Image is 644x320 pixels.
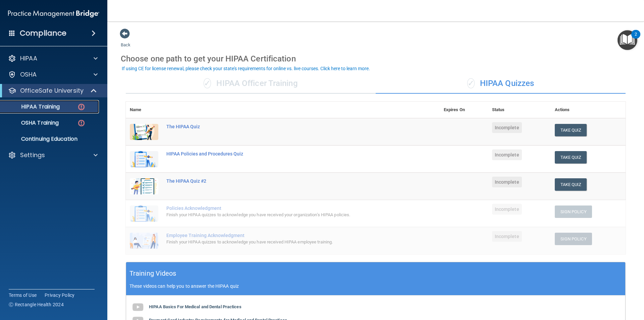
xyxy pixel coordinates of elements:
div: 2 [635,34,637,43]
div: Finish your HIPAA quizzes to acknowledge you have received HIPAA employee training. [166,238,406,246]
div: HIPAA Quizzes [376,74,626,94]
p: OSHA [20,71,37,79]
b: HIPAA Basics For Medical and Dental Practices [149,304,241,309]
button: Take Quiz [555,124,587,136]
img: danger-circle.6113f641.png [77,103,86,111]
div: Policies Acknowledgment [166,205,406,211]
th: Name [126,102,162,118]
img: danger-circle.6113f641.png [77,119,86,127]
button: If using CE for license renewal, please check your state's requirements for online vs. live cours... [121,65,371,72]
a: Privacy Policy [45,292,75,299]
th: Actions [551,102,626,118]
span: ✓ [467,78,475,88]
a: Terms of Use [9,292,37,299]
button: Sign Policy [555,205,592,218]
button: Take Quiz [555,151,587,164]
h4: Compliance [20,29,66,38]
span: Ⓒ Rectangle Health 2024 [9,301,64,308]
th: Expires On [440,102,488,118]
a: Settings [8,151,98,159]
div: Finish your HIPAA quizzes to acknowledge you have received your organization’s HIPAA policies. [166,211,406,219]
p: OfficeSafe University [20,87,84,95]
span: Incomplete [492,122,522,133]
p: OSHA Training [4,120,59,126]
iframe: Drift Widget Chat Controller [528,272,636,299]
button: Sign Policy [555,233,592,245]
button: Open Resource Center, 2 new notifications [618,30,637,50]
p: Continuing Education [4,136,96,142]
span: Incomplete [492,204,522,215]
a: Back [121,34,130,47]
div: The HIPAA Quiz [166,124,406,129]
h5: Training Videos [129,268,176,279]
div: The HIPAA Quiz #2 [166,178,406,184]
button: Take Quiz [555,178,587,191]
span: Incomplete [492,149,522,160]
a: OSHA [8,71,98,79]
div: If using CE for license renewal, please check your state's requirements for online vs. live cours... [122,66,370,71]
img: PMB logo [8,7,99,20]
p: These videos can help you to answer the HIPAA quiz [129,283,622,289]
p: HIPAA Training [4,103,60,110]
img: gray_youtube_icon.38fcd6cc.png [131,301,145,314]
a: OfficeSafe University [8,87,97,95]
span: Incomplete [492,177,522,187]
div: Choose one path to get your HIPAA Certification [121,49,631,68]
div: HIPAA Policies and Procedures Quiz [166,151,406,156]
a: HIPAA [8,54,98,62]
p: Settings [20,151,45,159]
p: HIPAA [20,54,37,62]
div: HIPAA Officer Training [126,74,376,94]
span: ✓ [204,78,211,88]
th: Status [488,102,551,118]
span: Incomplete [492,231,522,242]
div: Employee Training Acknowledgment [166,233,406,238]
